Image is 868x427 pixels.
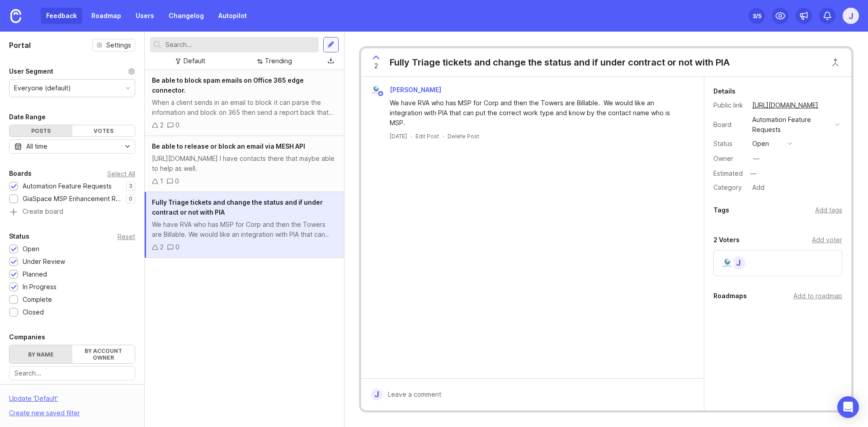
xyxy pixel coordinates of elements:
div: Tags [713,205,729,216]
div: open [752,139,769,149]
div: Add voter [812,235,842,245]
div: GiaSpace MSP Enhancement Requests [23,194,122,204]
div: We have RVA who has MSP for Corp and then the Towers are Billable. We would like an integration w... [390,98,686,128]
div: Under Review [23,257,65,267]
div: — [747,168,759,179]
p: 0 [129,195,132,202]
div: 1 [160,176,163,186]
a: [URL][DOMAIN_NAME] [750,99,821,111]
div: Complete [23,295,52,305]
svg: toggle icon [120,143,135,150]
span: Be able to block spam emails on Office 365 edge connector. [152,76,304,94]
button: J [843,8,859,24]
div: Add [750,182,767,193]
a: Roadmap [86,8,127,24]
div: Open Intercom Messenger [837,396,859,418]
div: Update ' Default ' [9,394,58,408]
img: member badge [377,90,384,97]
div: Add to roadmap [793,291,842,301]
div: All time [26,141,47,151]
a: Autopilot [213,8,252,24]
div: Owner [713,154,745,164]
a: Fully Triage tickets and change the status and if under contract or not with PIAWe have RVA who h... [145,192,344,258]
input: Search... [165,40,315,50]
div: Automation Feature Requests [23,181,112,191]
div: — [753,154,759,164]
div: 2 [160,120,164,130]
div: [URL][DOMAIN_NAME] I have contacts there that maybe able to help as well. [152,154,337,174]
span: Be able to release or block an email via MESH API [152,142,305,150]
div: Add tags [815,205,842,215]
span: Settings [106,41,131,50]
div: · [443,132,444,140]
div: Closed [23,307,44,317]
div: Estimated [713,170,743,177]
div: 0 [175,242,179,252]
div: Default [184,56,205,66]
div: 0 [175,120,179,130]
div: Boards [9,168,32,179]
div: Everyone (default) [14,83,71,93]
div: We have RVA who has MSP for Corp and then the Towers are Billable. We would like an integration w... [152,220,337,239]
span: [PERSON_NAME] [390,86,441,94]
a: [DATE] [390,132,407,140]
div: Posts [9,125,72,136]
div: Companies [9,332,45,343]
div: Planned [23,269,47,279]
div: User Segment [9,66,53,77]
a: Users [130,8,160,24]
a: Be able to block spam emails on Office 365 edge connector.When a client sends in an email to bloc... [145,70,344,136]
div: Date Range [9,112,46,122]
div: Category [713,183,745,192]
div: In Progress [23,282,57,292]
div: Select All [107,171,135,176]
a: Be able to release or block an email via MESH API[URL][DOMAIN_NAME] I have contacts there that ma... [145,136,344,192]
button: Close button [826,53,844,71]
h1: Portal [9,40,31,51]
div: 3 /5 [753,9,761,22]
div: Delete Post [448,132,479,140]
div: When a client sends in an email to block it can parse the information and block on 365 then send ... [152,98,337,117]
div: · [410,132,412,140]
img: Rob Giannini [370,84,382,96]
a: Rob Giannini[PERSON_NAME] [365,84,448,96]
div: Reset [118,234,135,239]
div: Edit Post [415,132,439,140]
a: Create board [9,208,135,216]
img: Canny Home [10,9,21,23]
a: Changelog [163,8,209,24]
div: Votes [72,125,135,136]
div: Board [713,120,745,130]
div: Roadmaps [713,291,747,301]
div: 2 Voters [713,235,740,245]
p: 3 [129,183,132,190]
div: 2 [160,242,164,252]
div: Automation Feature Requests [752,115,831,135]
div: Status [713,139,745,149]
div: J [731,256,746,270]
div: Trending [265,56,292,66]
div: Fully Triage tickets and change the status and if under contract or not with PIA [390,56,730,69]
div: J [371,389,382,400]
a: Add [745,182,767,193]
input: Search... [14,368,130,378]
div: Status [9,231,29,242]
div: 0 [175,176,179,186]
img: Rob Giannini [721,257,734,269]
label: By account owner [72,345,135,363]
div: Create new saved filter [9,408,80,418]
button: 3/5 [749,8,765,24]
div: Public link [713,100,745,110]
button: Settings [92,39,135,52]
span: 2 [374,61,378,71]
label: By name [9,345,72,363]
div: Details [713,86,736,97]
span: Fully Triage tickets and change the status and if under contract or not with PIA [152,198,323,216]
div: Open [23,244,39,254]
